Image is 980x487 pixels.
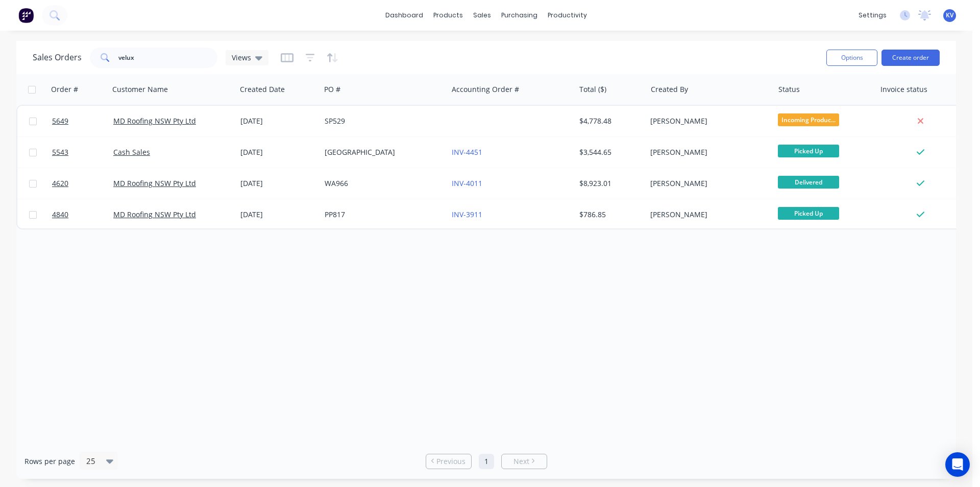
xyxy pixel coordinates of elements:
a: Previous page [426,456,471,467]
div: Created By [651,84,688,95]
span: 4840 [52,210,68,220]
div: settings [853,8,892,23]
div: Accounting Order # [452,84,519,95]
div: [PERSON_NAME] [650,147,764,157]
div: products [428,8,468,23]
div: Customer Name [112,84,168,95]
a: 4840 [52,199,113,230]
a: MD Roofing NSW Pty Ltd [113,178,196,188]
div: Invoice status [880,84,927,95]
div: PP817 [325,210,438,220]
a: 5543 [52,137,113,168]
span: Picked Up [778,207,839,220]
span: 5649 [52,116,68,126]
span: Rows per page [24,456,75,467]
span: 4620 [52,178,68,189]
span: 5543 [52,147,68,157]
a: 5649 [52,106,113,136]
div: $786.85 [579,210,639,220]
a: Page 1 is your current page [479,454,494,469]
div: [DATE] [240,210,316,220]
div: [PERSON_NAME] [650,178,764,189]
div: Order # [51,84,78,95]
div: Status [778,84,800,95]
div: productivity [543,8,592,23]
div: $3,544.65 [579,147,639,157]
a: MD Roofing NSW Pty Ltd [113,116,196,126]
a: Next page [502,456,547,467]
span: Picked Up [778,145,839,157]
div: Total ($) [579,84,606,95]
img: Factory [18,8,34,23]
a: INV-4011 [452,178,482,188]
div: [GEOGRAPHIC_DATA] [325,147,438,157]
div: [DATE] [240,178,316,189]
div: Created Date [240,84,285,95]
a: INV-4451 [452,147,482,157]
div: [DATE] [240,116,316,126]
div: sales [468,8,496,23]
div: [PERSON_NAME] [650,210,764,220]
h1: Sales Orders [33,53,82,62]
div: [PERSON_NAME] [650,116,764,126]
a: MD Roofing NSW Pty Ltd [113,210,196,219]
a: INV-3911 [452,210,482,219]
a: 4620 [52,168,113,199]
div: WA966 [325,178,438,189]
input: Search... [118,48,218,68]
button: Options [826,50,877,66]
span: KV [946,11,953,20]
span: Next [513,456,529,467]
div: Open Intercom Messenger [945,452,970,477]
div: $4,778.48 [579,116,639,126]
button: Create order [881,50,940,66]
span: Delivered [778,176,839,189]
div: $8,923.01 [579,178,639,189]
div: PO # [324,84,340,95]
span: Previous [436,456,465,467]
div: purchasing [496,8,543,23]
div: [DATE] [240,147,316,157]
ul: Pagination [422,454,551,469]
a: dashboard [380,8,428,23]
span: Incoming Produc... [778,113,839,126]
div: SP529 [325,116,438,126]
a: Cash Sales [113,147,150,157]
span: Views [232,52,251,63]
